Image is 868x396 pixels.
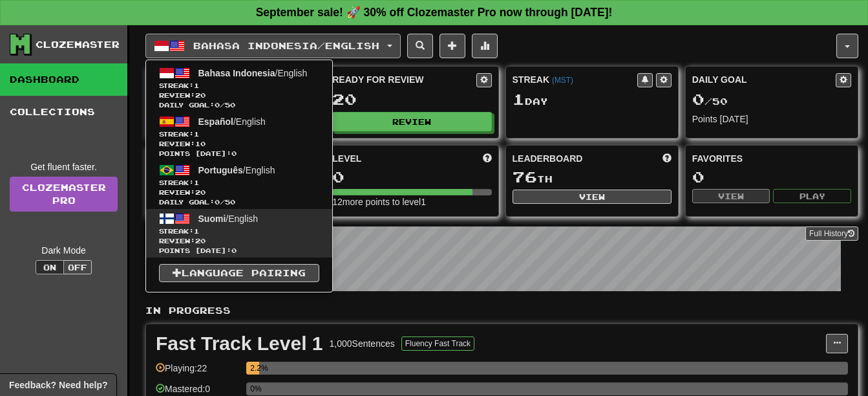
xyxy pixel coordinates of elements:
[198,116,233,127] span: Español
[198,116,266,127] span: / English
[215,198,220,206] span: 0
[439,34,465,58] button: Add sentence to collection
[159,178,319,188] span: Streak:
[146,112,332,160] a: Español/EnglishStreak:1 Review:10Points [DATE]:0
[146,160,332,209] a: Português/EnglishStreak:1 Review:20Daily Goal:0/50
[194,179,199,186] span: 1
[401,336,474,351] button: Fluency Fast Track
[407,34,433,58] button: Search sentences
[10,244,118,257] div: Dark Mode
[198,214,226,224] span: Suomi
[36,260,64,274] button: On
[198,165,275,175] span: / English
[9,379,107,391] span: Open feedback widget
[513,152,583,165] span: Leaderboard
[159,264,319,282] a: Language Pairing
[513,190,672,204] button: View
[10,160,118,173] div: Get fluent faster.
[156,334,323,353] div: Fast Track Level 1
[145,34,401,58] button: Bahasa Indonesia/English
[10,177,118,212] a: ClozemasterPro
[513,91,672,108] div: Day
[472,34,498,58] button: More stats
[159,236,319,246] span: Review: 20
[513,73,637,86] div: Streak
[805,226,858,241] button: Full History
[483,152,492,165] span: Score more points to level up
[692,73,836,87] div: Daily Goal
[159,100,319,110] span: Daily Goal: / 50
[198,68,275,78] span: Bahasa Indonesia
[692,90,704,108] span: 0
[215,101,220,109] span: 0
[156,362,240,383] div: Playing: 22
[513,90,525,108] span: 1
[513,168,537,186] span: 76
[159,226,319,236] span: Streak:
[692,96,728,107] span: / 50
[146,209,332,258] a: Suomi/EnglishStreak:1 Review:20Points [DATE]:0
[146,63,332,112] a: Bahasa Indonesia/EnglishStreak:1 Review:20Daily Goal:0/50
[159,246,319,256] span: Points [DATE]: 0
[330,337,395,350] div: 1,000 Sentences
[692,152,851,165] div: Favorites
[332,91,491,107] div: 20
[332,73,476,86] div: Ready for Review
[332,112,491,131] button: Review
[194,82,199,89] span: 1
[198,165,243,175] span: Português
[159,197,319,207] span: Daily Goal: / 50
[159,91,319,100] span: Review: 20
[662,152,672,165] span: This week in points, UTC
[36,38,120,51] div: Clozemaster
[332,169,491,185] div: 0
[193,40,379,51] span: Bahasa Indonesia / English
[332,152,361,165] span: Level
[159,129,319,139] span: Streak:
[159,149,319,159] span: Points [DATE]: 0
[198,214,259,224] span: / English
[194,130,199,138] span: 1
[63,260,92,274] button: Off
[145,304,858,317] p: In Progress
[773,189,851,203] button: Play
[198,68,308,78] span: / English
[552,76,573,85] a: (MST)
[513,169,672,186] div: th
[250,362,259,375] div: 2.2%
[159,81,319,91] span: Streak:
[256,6,613,19] strong: September sale! 🚀 30% off Clozemaster Pro now through [DATE]!
[692,113,851,126] div: Points [DATE]
[692,189,770,203] button: View
[194,227,199,235] span: 1
[692,169,851,185] div: 0
[159,188,319,197] span: Review: 20
[159,139,319,149] span: Review: 10
[332,195,491,208] div: 12 more points to level 1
